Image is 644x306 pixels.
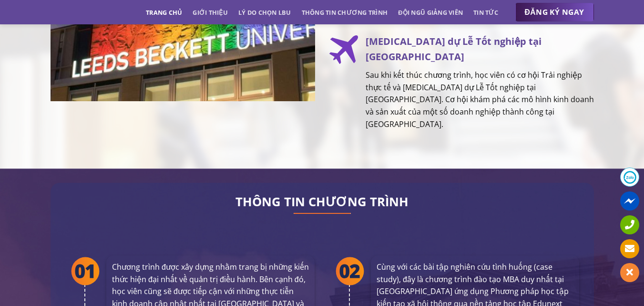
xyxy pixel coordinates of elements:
h2: THÔNG TIN CHƯƠNG TRÌNH [65,197,580,207]
h3: [MEDICAL_DATA] dự Lễ Tốt nghiệp tại [GEOGRAPHIC_DATA] [366,34,594,64]
span: ĐĂNG KÝ NGAY [525,6,584,18]
a: Thông tin chương trình [302,4,388,21]
p: Sau khi kết thúc chương trình, học viên có cơ hội Trải nghiệp thực tế và [MEDICAL_DATA] dự Lễ Tốt... [366,69,594,130]
a: Đội ngũ giảng viên [398,4,463,21]
a: ĐĂNG KÝ NGAY [515,3,594,22]
img: line-lbu.jpg [294,213,351,214]
a: Lý do chọn LBU [238,4,291,21]
a: Tin tức [473,4,498,21]
a: Trang chủ [146,4,182,21]
a: Giới thiệu [193,4,228,21]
